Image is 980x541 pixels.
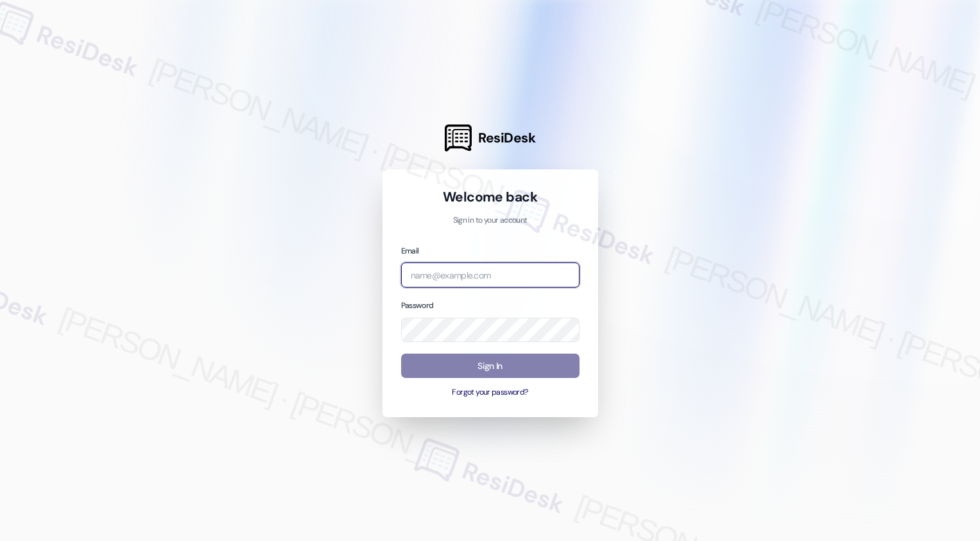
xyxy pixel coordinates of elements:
[401,300,434,311] label: Password
[401,262,580,288] input: name@example.com
[401,246,419,256] label: Email
[445,125,472,151] img: ResiDesk Logo
[401,387,580,399] button: Forgot your password?
[401,188,580,206] h1: Welcome back
[478,129,535,147] span: ResiDesk
[401,354,580,379] button: Sign In
[401,215,580,227] p: Sign in to your account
